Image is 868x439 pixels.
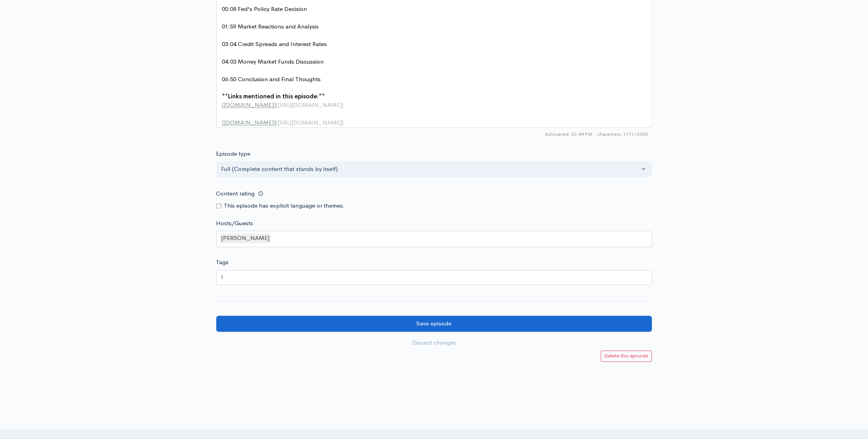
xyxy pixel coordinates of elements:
[216,335,652,351] a: Discard changes
[228,93,319,100] span: Links mentioned in this episode:
[224,119,274,126] span: [DOMAIN_NAME]
[222,40,327,48] span: 03:04 Credit Spreads and Interest Rates
[278,101,342,109] span: [URL][DOMAIN_NAME]
[222,5,307,12] span: 00:08 Fed's Policy Rate Decision
[224,101,274,109] span: [DOMAIN_NAME]
[274,119,276,126] span: ]
[276,119,278,126] span: (
[604,353,649,359] small: Delete this episode
[224,202,345,211] label: This episode has explicit language or themes.
[342,101,344,109] span: )
[222,58,324,65] span: 04:03 Money Market Funds Discussion
[220,234,271,243] div: [PERSON_NAME]
[216,258,229,267] label: Tags
[222,75,321,83] span: 06:50 Conclusion and Final Thoughts
[601,351,652,362] a: Delete this episode
[216,162,652,178] button: Full (Complete content that stands by itself)
[222,23,319,30] span: 01:59 Market Reactions and Analysis
[216,186,255,202] label: Content rating
[216,219,253,228] label: Hosts/Guests
[278,119,342,126] span: [URL][DOMAIN_NAME]
[222,119,224,126] span: [
[222,101,224,109] span: [
[221,273,223,282] input: Enter tags for this episode
[216,316,652,332] input: Save episode
[276,101,278,109] span: (
[545,131,593,138] span: Autosaved: 02:44 PM
[342,119,344,126] span: )
[221,165,640,174] div: Full (Complete content that stands by itself)
[274,101,276,109] span: ]
[597,131,648,138] span: 1171/2000
[216,150,251,159] label: Episode type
